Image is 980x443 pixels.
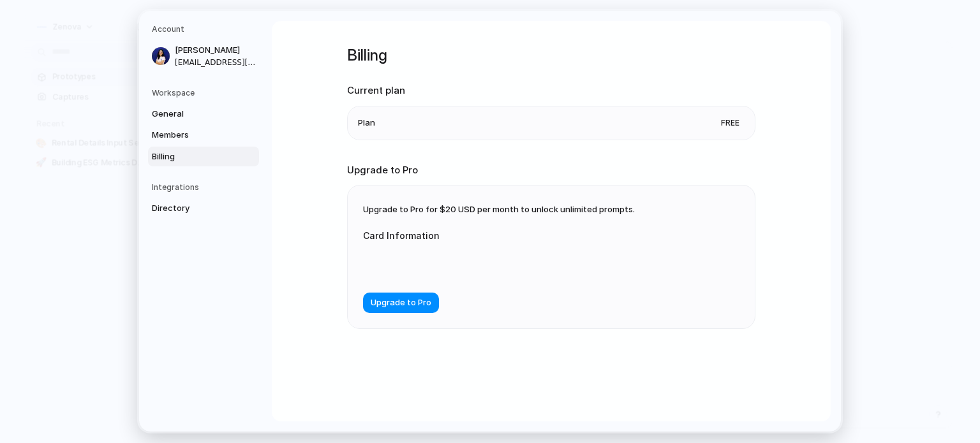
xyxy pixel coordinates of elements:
h5: Account [152,24,259,35]
iframe: Campo de entrada seguro para el pago con tarjeta [373,258,608,270]
button: Upgrade to Pro [363,293,439,314]
h1: Billing [347,44,755,67]
h5: Workspace [152,87,259,99]
span: [PERSON_NAME] [175,44,256,57]
h2: Upgrade to Pro [347,163,755,178]
span: Plan [358,117,375,129]
span: Upgrade to Pro for $20 USD per month to unlock unlimited prompts. [363,204,635,214]
h5: Integrations [152,182,259,193]
span: Billing [152,150,234,163]
a: Directory [148,198,259,219]
a: General [148,104,259,124]
span: Directory [152,202,234,215]
span: Free [716,117,745,129]
a: [PERSON_NAME][EMAIL_ADDRESS][DOMAIN_NAME] [148,40,259,72]
h2: Current plan [347,84,755,98]
a: Billing [148,147,259,167]
span: General [152,108,234,120]
a: Members [148,125,259,145]
span: [EMAIL_ADDRESS][DOMAIN_NAME] [175,57,256,68]
label: Card Information [363,229,618,242]
span: Members [152,129,234,142]
span: Upgrade to Pro [371,297,431,310]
